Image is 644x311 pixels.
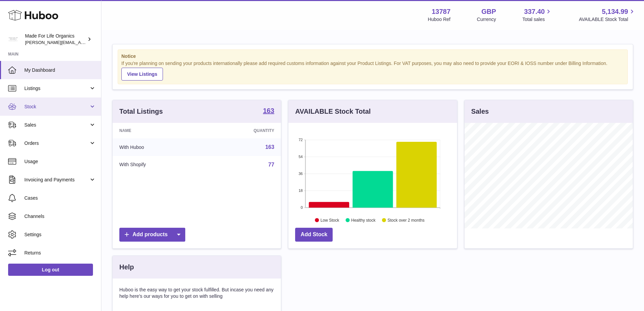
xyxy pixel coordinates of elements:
[113,138,204,156] td: With Huboo
[299,138,303,142] text: 72
[121,60,624,81] div: If you're planning on sending your products internationally please add required customs informati...
[113,156,204,174] td: With Shopify
[522,7,552,23] a: 337.40 Total sales
[299,172,303,176] text: 36
[428,16,451,23] div: Huboo Ref
[24,67,96,73] span: My Dashboard
[24,213,96,220] span: Channels
[299,155,303,159] text: 54
[25,40,172,45] span: [PERSON_NAME][EMAIL_ADDRESS][PERSON_NAME][DOMAIN_NAME]
[263,107,274,115] a: 163
[121,68,163,81] a: View Listings
[24,177,89,183] span: Invoicing and Payments
[8,34,18,44] img: geoff.winwood@madeforlifeorganics.com
[113,123,204,138] th: Name
[204,123,281,138] th: Quantity
[263,107,274,114] strong: 163
[351,218,376,222] text: Healthy stock
[299,188,303,193] text: 18
[432,7,451,16] strong: 13787
[24,158,96,165] span: Usage
[481,7,496,16] strong: GBP
[579,16,636,23] span: AVAILABLE Stock Total
[320,218,339,222] text: Low Stock
[388,218,425,222] text: Stock over 2 months
[119,107,163,116] h3: Total Listings
[24,140,89,147] span: Orders
[24,85,89,92] span: Listings
[579,7,636,23] a: 5,134.99 AVAILABLE Stock Total
[524,7,545,16] span: 337.40
[119,228,185,242] a: Add products
[295,107,371,116] h3: AVAILABLE Stock Total
[268,162,275,168] a: 77
[24,122,89,128] span: Sales
[24,195,96,201] span: Cases
[24,250,96,256] span: Returns
[265,144,275,150] a: 163
[119,263,134,272] h3: Help
[602,7,628,16] span: 5,134.99
[8,264,93,276] a: Log out
[24,104,89,110] span: Stock
[24,231,96,238] span: Settings
[477,16,496,23] div: Currency
[301,205,303,209] text: 0
[25,33,86,46] div: Made For Life Organics
[471,107,489,116] h3: Sales
[119,287,274,299] p: Huboo is the easy way to get your stock fulfilled. But incase you need any help here's our ways f...
[295,228,333,242] a: Add Stock
[121,53,624,60] strong: Notice
[522,16,552,23] span: Total sales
